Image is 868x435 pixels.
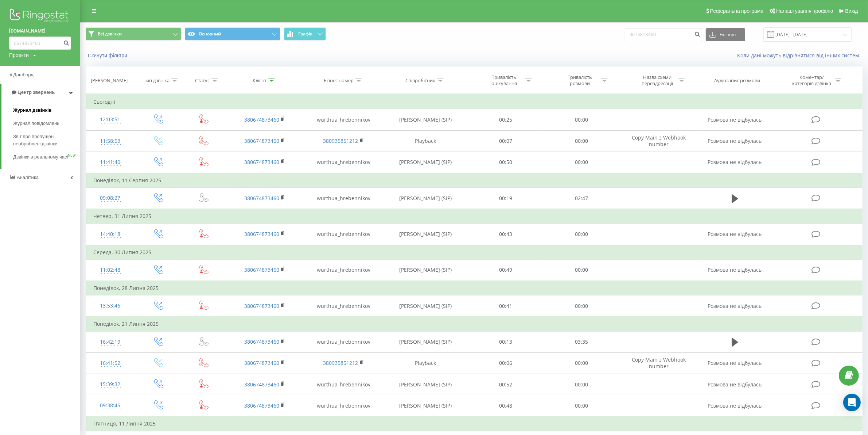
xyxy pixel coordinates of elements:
[86,281,863,295] td: Понеділок, 28 Липня 2025
[468,352,544,374] td: 00:06
[468,224,544,245] td: 00:43
[244,116,279,123] a: 380674873460
[708,381,762,388] span: Розмова не відбулась
[13,72,34,77] span: Дашборд
[708,230,762,237] span: Розмова не відбулась
[304,109,383,130] td: wurthua_hrebennikov
[13,153,68,161] span: Дзвінки в реальному часі
[13,133,77,148] span: Звіт про пропущені необроблені дзвінки
[468,188,544,209] td: 00:19
[86,245,863,260] td: Середа, 30 Липня 2025
[560,74,599,87] div: Тривалість розмови
[13,117,80,130] a: Журнал повідомлень
[195,77,210,84] div: Статус
[17,175,39,180] span: Аналiтика
[383,259,468,281] td: [PERSON_NAME] (SIP)
[93,263,127,277] div: 11:02:48
[86,95,863,109] td: Сьогодні
[383,224,468,245] td: [PERSON_NAME] (SIP)
[383,152,468,173] td: [PERSON_NAME] (SIP)
[93,377,127,392] div: 15:39:32
[244,230,279,237] a: 380674873460
[244,402,279,409] a: 380674873460
[304,259,383,281] td: wurthua_hrebennikov
[298,31,312,37] span: Графік
[619,130,698,152] td: Copy Main з Webhook number
[98,31,122,37] span: Всі дзвінки
[708,137,762,144] span: Розмова не відбулась
[86,416,863,431] td: П’ятниця, 11 Липня 2025
[638,74,677,87] div: Назва схеми переадресації
[708,159,762,165] span: Розмова не відбулась
[93,191,127,205] div: 09:08:27
[625,28,702,41] input: Пошук за номером
[253,77,266,84] div: Клієнт
[86,52,131,59] button: Скинути фільтри
[93,299,127,313] div: 13:53:46
[244,195,279,202] a: 380674873460
[544,374,620,395] td: 00:00
[544,130,620,152] td: 00:00
[544,295,620,317] td: 00:00
[468,331,544,352] td: 00:13
[383,109,468,130] td: [PERSON_NAME] (SIP)
[708,266,762,273] span: Розмова не відбулась
[468,130,544,152] td: 00:07
[86,173,863,188] td: Понеділок, 11 Серпня 2025
[17,89,55,95] span: Центр звернень
[708,359,762,366] span: Розмова не відбулась
[13,120,59,127] span: Журнал повідомлень
[776,8,833,14] span: Налаштування профілю
[284,27,326,41] button: Графік
[544,259,620,281] td: 00:00
[383,352,468,374] td: Playback
[93,227,127,241] div: 14:40:18
[9,27,71,35] a: [DOMAIN_NAME]
[383,331,468,352] td: [PERSON_NAME] (SIP)
[93,134,127,148] div: 11:58:53
[544,109,620,130] td: 00:00
[86,317,863,331] td: Понеділок, 21 Липня 2025
[383,395,468,417] td: [PERSON_NAME] (SIP)
[9,51,29,59] div: Проекти
[323,359,358,366] a: 380935851212
[304,295,383,317] td: wurthua_hrebennikov
[468,395,544,417] td: 00:48
[544,188,620,209] td: 02:47
[383,374,468,395] td: [PERSON_NAME] (SIP)
[304,395,383,417] td: wurthua_hrebennikov
[304,224,383,245] td: wurthua_hrebennikov
[619,352,698,374] td: Copy Main з Webhook number
[468,374,544,395] td: 00:52
[708,116,762,123] span: Розмова не відбулась
[737,52,863,59] a: Коли дані можуть відрізнятися вiд інших систем
[13,150,80,164] a: Дзвінки в реальному часіNEW
[468,152,544,173] td: 00:50
[304,188,383,209] td: wurthua_hrebennikov
[708,302,762,309] span: Розмова не відбулась
[710,8,764,14] span: Реферальна програма
[324,77,354,84] div: Бізнес номер
[790,74,833,87] div: Коментар/категорія дзвінка
[93,155,127,169] div: 11:41:40
[93,398,127,413] div: 09:38:45
[544,395,620,417] td: 00:00
[86,27,181,41] button: Всі дзвінки
[383,295,468,317] td: [PERSON_NAME] (SIP)
[544,331,620,352] td: 03:35
[383,188,468,209] td: [PERSON_NAME] (SIP)
[304,374,383,395] td: wurthua_hrebennikov
[304,331,383,352] td: wurthua_hrebennikov
[544,152,620,173] td: 00:00
[468,109,544,130] td: 00:25
[244,381,279,388] a: 380674873460
[9,7,71,26] img: Ringostat logo
[845,8,858,14] span: Вихід
[13,104,80,117] a: Журнал дзвінків
[244,338,279,345] a: 380674873460
[468,295,544,317] td: 00:41
[185,27,280,41] button: Основний
[544,352,620,374] td: 00:00
[304,152,383,173] td: wurthua_hrebennikov
[843,394,861,411] div: Open Intercom Messenger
